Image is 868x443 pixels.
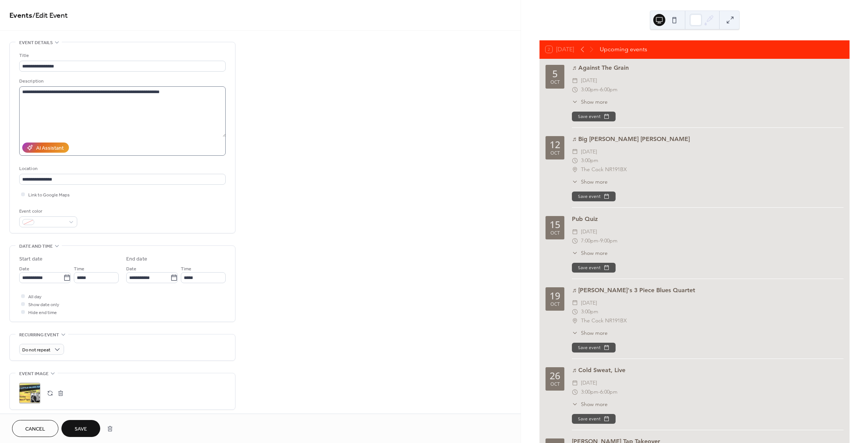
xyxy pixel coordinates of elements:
div: ​ [572,98,578,106]
span: / Edit Event [32,8,68,23]
span: [DATE] [581,147,597,156]
span: 6:00pm [600,388,617,397]
div: Description [19,77,224,85]
div: ​ [572,307,578,316]
div: 5 [552,69,558,78]
span: [DATE] [581,76,597,85]
span: - [598,388,600,397]
span: Show more [581,329,608,337]
button: AI Assistant [22,143,69,153]
span: 3:00pm [581,156,598,165]
div: Location [19,165,224,173]
div: ​ [572,299,578,308]
div: Title [19,52,224,60]
span: Link to Google Maps [28,191,70,199]
span: Save [75,425,87,433]
div: ​ [572,156,578,165]
span: - [598,85,600,94]
span: Cancel [25,425,45,433]
span: Date [126,265,136,273]
span: Show more [581,249,608,257]
span: All day [28,293,41,301]
span: Date [19,265,29,273]
span: Show more [581,98,608,106]
div: 26 [550,371,560,380]
div: ​ [572,316,578,325]
button: ​Show more [572,98,608,106]
div: ​ [572,85,578,94]
span: The Cock NR191BX [581,316,627,325]
button: ​Show more [572,329,608,337]
span: The Cock NR191BX [581,165,627,174]
a: Events [9,8,32,23]
div: ​ [572,329,578,337]
button: ​Show more [572,178,608,186]
span: Time [74,265,84,273]
button: Save event [572,263,616,273]
span: Date and time [19,242,53,250]
div: Oct [550,80,560,85]
div: Start date [19,255,43,263]
button: ​Show more [572,400,608,408]
button: Save event [572,112,616,121]
div: ​ [572,400,578,408]
div: ​ [572,147,578,156]
button: Save [61,420,100,437]
div: ​ [572,165,578,174]
div: 12 [550,140,560,149]
span: 3:00pm [581,307,598,316]
span: [DATE] [581,227,597,236]
span: - [598,236,600,245]
div: 19 [550,291,560,300]
span: Hide end time [28,309,57,317]
div: ​ [572,76,578,85]
div: Upcoming events [600,45,647,54]
span: Event details [19,39,53,47]
span: 6:00pm [600,85,617,94]
div: ♬ Big [PERSON_NAME] [PERSON_NAME] [572,135,844,144]
span: Time [181,265,191,273]
button: Save event [572,414,616,424]
span: 7:00pm [581,236,598,245]
div: End date [126,255,147,263]
button: Cancel [12,420,58,437]
div: Event color [19,207,76,215]
div: Oct [550,302,560,307]
span: Event image [19,370,49,378]
button: Save event [572,192,616,201]
span: Show more [581,178,608,186]
div: ♬ Against The Grain [572,63,844,72]
span: 3:00pm [581,85,598,94]
div: ♬ Cold Sweat, Live [572,366,844,375]
div: Oct [550,151,560,156]
div: 15 [550,220,560,229]
span: Recurring event [19,331,59,339]
div: Oct [550,382,560,387]
div: Pub Quiz [572,215,844,224]
div: AI Assistant [36,144,64,152]
div: ​ [572,178,578,186]
div: ​ [572,236,578,245]
span: Do not repeat [22,346,50,354]
div: ♬ [PERSON_NAME]'s 3 Piece Blues Quartet [572,286,844,295]
span: 3:00pm [581,388,598,397]
div: ; [19,383,40,404]
div: ​ [572,388,578,397]
div: Oct [550,231,560,236]
button: ​Show more [572,249,608,257]
span: Show more [581,400,608,408]
div: ​ [572,379,578,388]
div: ​ [572,249,578,257]
span: [DATE] [581,379,597,388]
span: [DATE] [581,299,597,308]
button: Save event [572,343,616,353]
span: Show date only [28,301,59,309]
span: 9:00pm [600,236,617,245]
div: ​ [572,227,578,236]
